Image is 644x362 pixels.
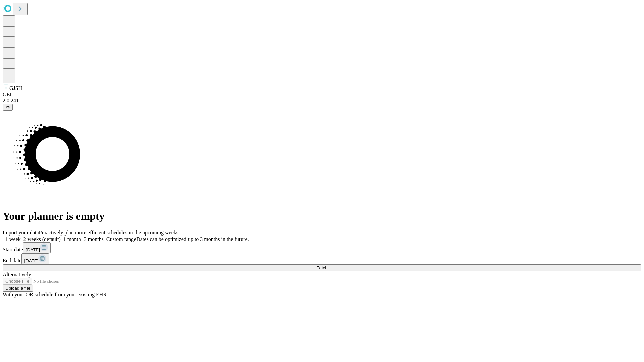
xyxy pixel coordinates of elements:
span: Alternatively [3,271,31,277]
div: Start date [3,242,641,253]
h1: Your planner is empty [3,210,641,222]
span: [DATE] [24,258,38,263]
button: Upload a file [3,285,33,292]
div: End date [3,253,641,264]
span: 2 weeks (default) [23,236,61,242]
span: @ [5,105,10,110]
span: With your OR schedule from your existing EHR [3,292,107,297]
span: 3 months [84,236,104,242]
span: Import your data [3,230,39,235]
span: Fetch [316,265,327,270]
button: [DATE] [21,253,49,264]
div: GEI [3,92,641,98]
span: GJSH [9,85,22,91]
span: Proactively plan more efficient schedules in the upcoming weeks. [39,230,180,235]
button: @ [3,104,13,111]
span: 1 month [63,236,81,242]
span: [DATE] [26,247,40,252]
span: Dates can be optimized up to 3 months in the future. [136,236,249,242]
span: 1 week [5,236,21,242]
button: [DATE] [23,242,51,253]
div: 2.0.241 [3,98,641,104]
span: Custom range [106,236,136,242]
button: Fetch [3,264,641,271]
